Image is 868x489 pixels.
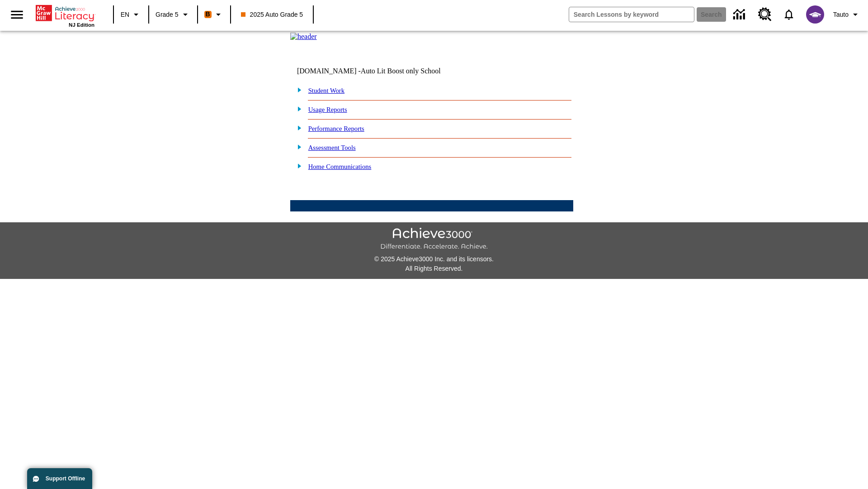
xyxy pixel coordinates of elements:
span: Grade 5 [156,10,179,19]
span: NJ Edition [69,22,94,28]
span: Support Offline [46,475,85,482]
button: Grade: Grade 5, Select a grade [152,6,194,23]
img: plus.gif [292,124,302,132]
button: Select a new avatar [801,3,830,26]
div: Home [36,3,94,28]
a: Performance Reports [308,125,364,132]
nobr: Auto Lit Boost only School [361,67,441,75]
img: header [290,33,317,41]
span: 2025 Auto Grade 5 [241,10,303,19]
a: Notifications [777,3,801,26]
button: Boost Class color is orange. Change class color [201,6,227,23]
a: Resource Center, Will open in new tab [753,2,777,27]
a: Student Work [308,87,344,94]
button: Support Offline [27,468,92,489]
img: avatar image [806,5,824,24]
a: Usage Reports [308,106,347,113]
button: Profile/Settings [830,6,864,23]
input: search field [569,7,694,22]
img: plus.gif [292,105,302,113]
a: Assessment Tools [308,144,356,151]
button: Open side menu [4,1,30,28]
img: plus.gif [292,162,302,170]
span: EN [121,10,129,19]
img: plus.gif [292,143,302,151]
img: Achieve3000 Differentiate Accelerate Achieve [380,228,488,251]
a: Home Communications [308,163,372,170]
a: Data Center [728,2,753,27]
span: B [206,9,210,20]
button: Language: EN, Select a language [117,6,146,23]
span: Tauto [833,10,849,19]
td: [DOMAIN_NAME] - [297,67,463,75]
img: plus.gif [292,86,302,94]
